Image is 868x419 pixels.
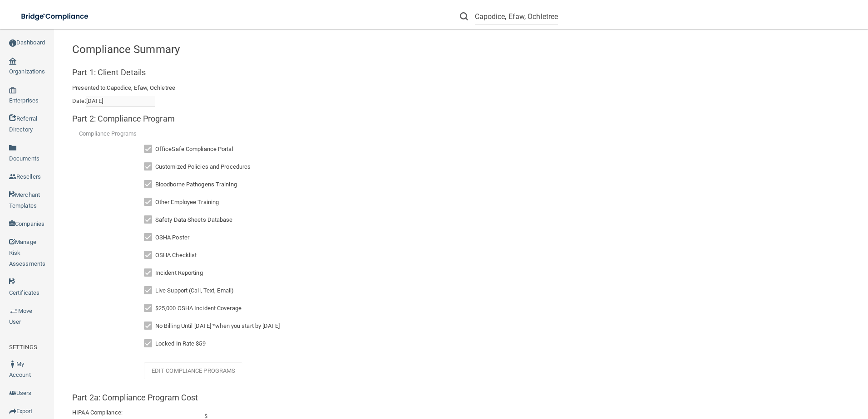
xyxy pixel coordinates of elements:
input: Search [475,8,558,25]
label: Live Support (Call, Text, Email) [155,285,234,296]
label: Part 2a: Compliance Program Cost [72,390,198,405]
label: No Billing Until [DATE] *when you start by [DATE] [155,321,280,331]
img: organization-icon.f8decf85.png [9,58,16,65]
label: SETTINGS [9,342,37,353]
img: bridge_compliance_login_screen.278c3ca4.svg [14,7,97,26]
span: Compliance Programs [79,130,137,137]
div: Date: [65,93,857,107]
label: OSHA Checklist [155,250,197,261]
img: ic_reseller.de258add.png [9,173,16,180]
img: ic_dashboard_dark.d01f4a41.png [9,39,16,47]
label: Incident Reporting [155,268,203,278]
label: Part 2: Compliance Program [72,111,175,126]
img: icon-users.e205127d.png [9,390,16,397]
label: Part 1: Client Details [72,65,146,80]
label: OSHA Poster [155,232,189,243]
img: ic_user_dark.df1a06c3.png [9,361,16,368]
div: HIPAA Compliance: [65,407,197,418]
img: enterprise.0d942306.png [9,87,16,93]
label: Safety Data Sheets Database [155,214,233,225]
label: Other Employee Training [155,197,219,208]
img: ic-search.3b580494.png [460,12,468,20]
span: Capodice, Efaw, Ochletree [107,84,175,91]
label: Locked In Rate $59 [155,338,206,349]
label: OfficeSafe Compliance Portal [155,144,233,155]
img: icon-documents.8dae5593.png [9,144,16,151]
img: briefcase.64adab9b.png [9,307,18,316]
img: icon-export.b9366987.png [9,408,16,415]
h4: Compliance Summary [72,44,180,55]
div: Presented to: [65,83,857,93]
label: Bloodborne Pathogens Training [155,179,237,190]
label: Customized Policies and Procedures [155,161,251,172]
label: $25,000 OSHA Incident Coverage [155,303,242,314]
